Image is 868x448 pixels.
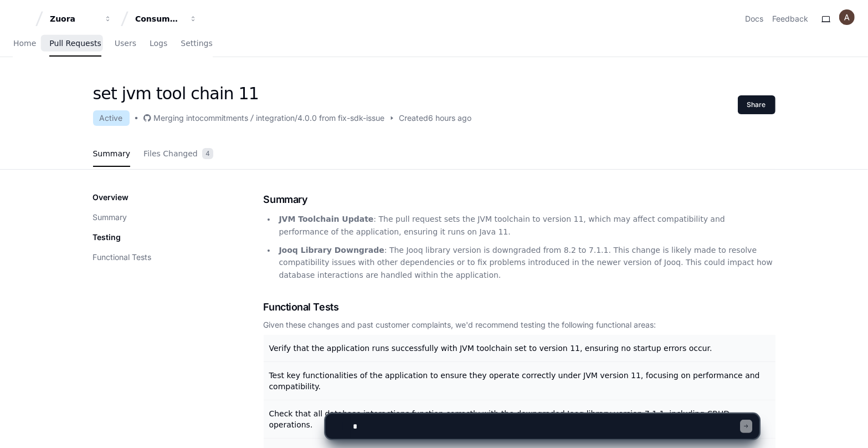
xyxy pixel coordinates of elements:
[49,40,101,47] span: Pull Requests
[200,113,249,124] div: commitments
[93,84,472,104] h1: set jvm tool chain 11
[110,61,134,69] span: Pylon
[256,113,385,124] div: integration/4.0.0 from fix-sdk-issue
[264,192,775,207] h1: Summary
[399,113,429,124] span: Created
[429,113,472,124] span: 6 hours ago
[154,113,200,124] div: Merging into
[150,40,167,47] span: Logs
[93,252,152,263] button: Functional Tests
[93,110,130,126] div: Active
[269,344,712,353] span: Verify that the application runs successfully with JVM toolchain set to version 11, ensuring no s...
[745,13,763,24] a: Docs
[93,212,127,223] button: Summary
[269,371,760,391] span: Test key functionalities of the application to ensure they operate correctly under JVM version 11...
[13,31,36,57] a: Home
[131,9,202,29] button: Consumption
[279,244,775,282] p: : The Jooq library version is downgraded from 8.2 to 7.1.1. This change is likely made to resolve...
[181,31,212,57] a: Settings
[839,9,855,25] img: ACg8ocKK1hs6bJw7Zo2nN-qhVDJ-gvC9fZ4QCyrcvL_XWJzIEmNMLg=s96-c
[738,95,775,114] button: Share
[13,40,36,47] span: Home
[115,31,136,57] a: Users
[269,409,730,429] span: Check that all database interactions function correctly with the downgraded Jooq library version ...
[772,13,808,24] button: Feedback
[115,40,136,47] span: Users
[49,31,101,57] a: Pull Requests
[264,319,775,330] div: Given these changes and past customer complaints, we'd recommend testing the following functional...
[135,13,183,24] div: Consumption
[78,60,134,69] a: Powered byPylon
[279,246,384,254] strong: Jooq Library Downgrade
[143,150,198,157] span: Files Changed
[45,9,116,29] button: Zuora
[279,215,373,223] strong: JVM Toolchain Update
[93,192,129,203] p: Overview
[181,40,212,47] span: Settings
[50,13,97,24] div: Zuora
[150,31,167,57] a: Logs
[202,148,213,159] span: 4
[279,213,775,238] p: : The pull request sets the JVM toolchain to version 11, which may affect compatibility and perfo...
[264,299,339,315] span: Functional Tests
[93,232,121,243] p: Testing
[93,150,131,157] span: Summary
